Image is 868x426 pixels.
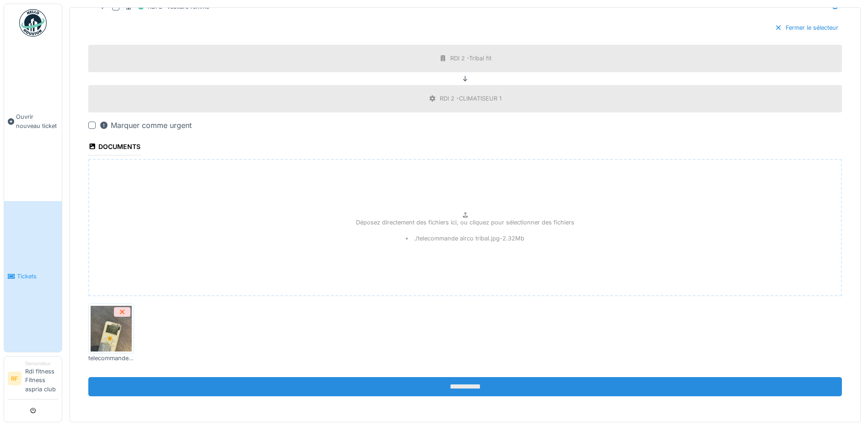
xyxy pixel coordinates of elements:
[356,218,574,227] p: Déposez directement des fichiers ici, ou cliquez pour sélectionner des fichiers
[4,201,62,352] a: Tickets
[25,360,58,397] li: Rdi fitness Fitness aspria club
[8,360,58,399] a: RF DemandeurRdi fitness Fitness aspria club
[25,360,58,367] div: Demandeur
[771,21,842,34] div: Fermer le sélecteur
[406,234,525,243] li: ./telecommande airco tribal.jpg - 2.32 Mb
[440,94,501,103] div: RDI 2 -CLIMATISEUR 1
[4,42,62,201] a: Ouvrir nouveau ticket
[16,112,58,130] span: Ouvrir nouveau ticket
[99,120,192,131] div: Marquer comme urgent
[450,54,491,63] div: RDI 2 -Tribal fit
[17,272,58,281] span: Tickets
[91,306,132,351] img: yjcvyat4rejfp2bt7chjdbwvxs79
[8,372,22,385] li: RF
[19,9,47,37] img: Badge_color-CXgf-gQk.svg
[88,354,134,362] div: telecommande airco tribal.jpg
[88,140,140,155] div: Documents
